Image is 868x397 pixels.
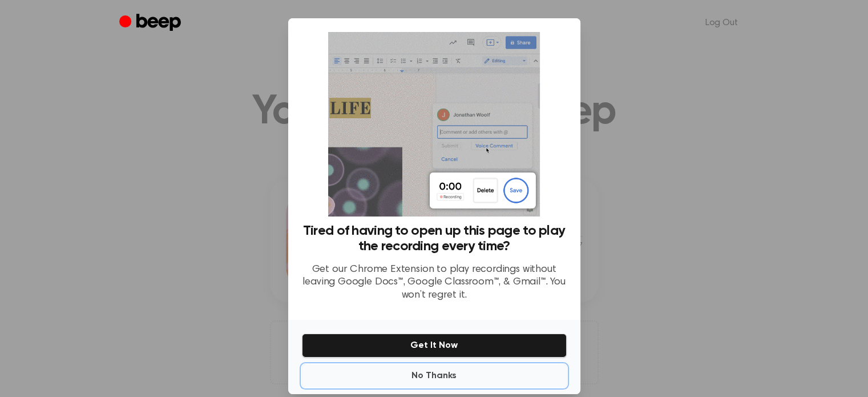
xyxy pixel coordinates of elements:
[119,12,184,34] a: Beep
[302,334,567,358] button: Get It Now
[302,364,567,387] button: No Thanks
[328,32,540,216] img: Beep extension in action
[302,223,567,254] h3: Tired of having to open up this page to play the recording every time?
[694,9,749,37] a: Log Out
[302,263,567,302] p: Get our Chrome Extension to play recordings without leaving Google Docs™, Google Classroom™, & Gm...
